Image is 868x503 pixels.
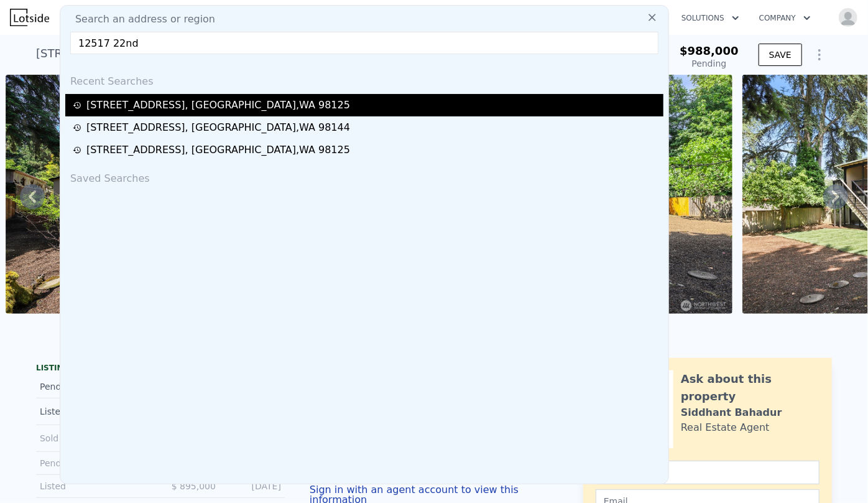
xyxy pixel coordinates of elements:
a: [STREET_ADDRESS], [GEOGRAPHIC_DATA],WA 98125 [73,98,660,113]
img: Lotside [10,9,49,26]
div: Ask about this property [681,370,820,405]
div: [STREET_ADDRESS] , [GEOGRAPHIC_DATA] , WA 98125 [86,143,350,157]
img: Sale: 166832470 Parcel: 98253214 [6,75,364,314]
span: Search an address or region [65,12,215,27]
div: Recent Searches [65,64,663,94]
div: Pending [40,457,150,469]
div: Pending [680,57,739,70]
input: Name [596,461,820,484]
a: [STREET_ADDRESS], [GEOGRAPHIC_DATA],WA 98144 [73,120,660,135]
div: [DATE] [226,480,281,492]
a: [STREET_ADDRESS], [GEOGRAPHIC_DATA],WA 98125 [73,143,660,157]
div: Pending [40,380,150,393]
input: Enter an address, city, region, neighborhood or zip code [70,32,658,54]
div: Sold [40,430,150,446]
span: $ 895,000 [172,481,216,491]
div: Siddhant Bahadur [681,405,782,420]
div: Saved Searches [65,161,663,191]
div: Real Estate Agent [681,420,770,435]
button: SAVE [759,44,802,66]
img: avatar [838,7,858,27]
button: Company [749,7,821,29]
div: LISTING & SALE HISTORY [36,363,285,375]
div: [STREET_ADDRESS] , [GEOGRAPHIC_DATA] , WA 98144 [86,120,350,135]
div: Listed [40,403,150,420]
div: [STREET_ADDRESS] , [GEOGRAPHIC_DATA] , WA 98125 [86,98,350,113]
div: [STREET_ADDRESS] , [GEOGRAPHIC_DATA] , WA 98125 [36,45,336,62]
span: $988,000 [680,44,739,57]
div: Listed [40,480,150,492]
button: Solutions [672,7,749,29]
button: Show Options [807,42,832,67]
